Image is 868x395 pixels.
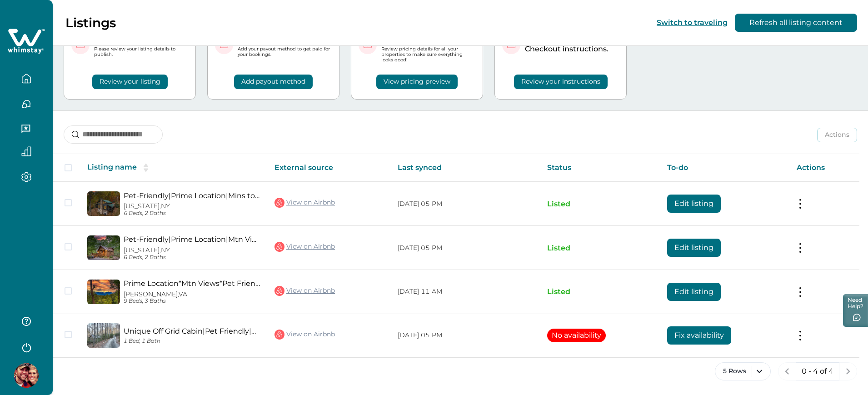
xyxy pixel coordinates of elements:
[124,290,260,298] p: [PERSON_NAME], VA
[817,128,857,142] button: Actions
[547,200,653,209] p: Listed
[735,14,857,32] button: Refresh all listing content
[124,298,260,305] p: 9 Beds, 3 Baths
[124,279,260,288] a: Prime Location*Mtn Views*Pet Friendly*Hot tub
[124,338,260,345] p: 1 Bed, 1 Bath
[87,235,120,260] img: propertyImage_Pet-Friendly|Prime Location|Mtn Views|Hot Tub
[87,191,120,216] img: propertyImage_Pet-Friendly|Prime Location|Mins to Pkwy|Hot tub
[124,202,260,210] p: [US_STATE], NY
[667,283,721,301] button: Edit listing
[667,239,721,257] button: Edit listing
[547,287,653,296] p: Listed
[124,327,260,335] a: Unique Off Grid Cabin|Pet Friendly|Secluded
[80,154,267,182] th: Listing name
[274,241,335,253] a: View on Airbnb
[839,362,857,380] button: next page
[274,285,335,297] a: View on Airbnb
[267,154,390,182] th: External source
[667,326,731,345] button: Fix availability
[547,329,606,342] button: No availability
[398,244,533,253] p: [DATE] 05 PM
[398,200,533,209] p: [DATE] 05 PM
[124,246,260,254] p: [US_STATE], NY
[14,363,39,388] img: Whimstay Host
[398,331,533,340] p: [DATE] 05 PM
[398,287,533,296] p: [DATE] 11 AM
[92,75,168,89] button: Review your listing
[514,75,608,89] button: Review your instructions
[376,75,458,89] button: View pricing preview
[715,362,771,380] button: 5 Rows
[137,163,155,172] button: sorting
[87,323,120,348] img: propertyImage_Unique Off Grid Cabin|Pet Friendly|Secluded
[667,195,721,213] button: Edit listing
[660,154,789,182] th: To-do
[802,367,833,376] p: 0 - 4 of 4
[789,154,859,182] th: Actions
[390,154,540,182] th: Last synced
[540,154,660,182] th: Status
[796,362,839,380] button: 0 - 4 of 4
[238,46,332,57] p: Add your payout method to get paid for your bookings.
[94,46,188,57] p: Please review your listing details to publish.
[547,244,653,253] p: Listed
[274,329,335,340] a: View on Airbnb
[124,191,260,200] a: Pet-Friendly|Prime Location|Mins to [GEOGRAPHIC_DATA]|Hot tub
[124,254,260,261] p: 8 Beds, 2 Baths
[87,280,120,304] img: propertyImage_Prime Location*Mtn Views*Pet Friendly*Hot tub
[778,362,796,380] button: previous page
[657,18,728,27] button: Switch to traveling
[234,75,313,89] button: Add payout method
[65,15,116,30] p: Listings
[381,46,475,63] p: Review pricing details for all your properties to make sure everything looks good!
[124,210,260,217] p: 6 Beds, 2 Baths
[124,235,260,244] a: Pet-Friendly|Prime Location|Mtn Views|Hot Tub
[274,197,335,209] a: View on Airbnb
